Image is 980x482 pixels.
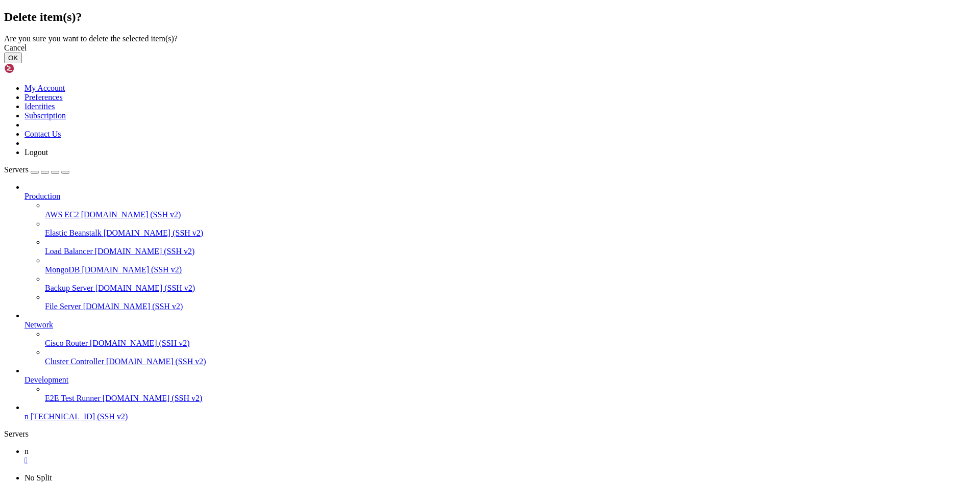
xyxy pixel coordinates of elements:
[24,366,976,403] li: Development
[24,93,63,102] a: Preferences
[45,265,80,274] span: MongoDB
[45,348,976,366] li: Cluster Controller [DOMAIN_NAME] (SSH v2)
[4,63,63,73] img: Shellngn
[45,256,976,274] li: MongoDB [DOMAIN_NAME] (SSH v2)
[24,111,66,120] a: Subscription
[4,143,847,151] x-row: Environment=PATH=/usr/local/sbin:/usr/local/bin:/usr/sbin:/usr/bin:/sbin:/bin:/bin:/usr/local/sbi...
[95,247,195,256] span: [DOMAIN_NAME] (SSH v2)
[4,334,45,342] span: $ pm2 save
[45,265,976,274] a: MongoDB [DOMAIN_NAME] (SSH v2)
[4,53,22,63] button: OK
[24,311,976,366] li: Network
[95,284,195,292] span: [DOMAIN_NAME] (SSH v2)
[24,351,118,359] span: Remove init script via:
[4,34,976,43] div: Are you sure you want to delete the selected item(s)?
[4,186,847,195] x-row: ExecStart=/usr/local/lib/node_modules/pm2/bin/pm2 resurrect
[4,360,98,368] span: $ pm2 unstartup systemd
[45,329,976,348] li: Cisco Router [DOMAIN_NAME] (SSH v2)
[4,39,37,47] span: Template
[45,357,104,366] span: Cluster Controller
[45,339,976,348] a: Cisco Router [DOMAIN_NAME] (SSH v2)
[24,320,53,329] span: Network
[45,293,976,311] li: File Server [DOMAIN_NAME] (SSH v2)
[4,56,847,65] x-row: Description=PM2 process manager
[83,302,183,311] span: [DOMAIN_NAME] (SSH v2)
[24,192,976,201] a: Production
[4,377,24,385] span: [PM2]
[4,386,847,394] x-row: Successfully saved in /root/.pm2/dump.pm2
[4,316,171,324] span: +---------------------------------------+
[4,273,847,282] x-row: [ ]
[4,21,847,30] x-row: Init System found:
[4,134,847,143] x-row: LimitCORE=infinity
[82,299,196,307] span: systemctl enable pm2-root...
[4,351,24,359] span: [PM2]
[24,183,976,311] li: Production
[31,412,128,421] span: [TECHNICAL_ID] (SSH v2)
[4,165,29,174] span: Servers
[4,368,847,377] x-row: root@my-vps:/home/ban-sync-bot# pm2 save
[45,302,81,311] span: File Server
[45,385,976,403] li: E2E Test Runner [DOMAIN_NAME] (SSH v2)
[4,47,847,56] x-row: [Unit]
[45,394,976,403] a: E2E Test Runner [DOMAIN_NAME] (SSH v2)
[24,308,163,316] span: [v] Command successfully executed.
[104,229,204,237] span: [DOMAIN_NAME] (SSH v2)
[4,91,847,99] x-row: [Service]
[4,230,847,238] x-row: WantedBy=[DOMAIN_NAME]
[4,394,847,403] x-row: root@my-vps:/home/ban-sync-bot# logout
[24,456,976,465] div: 
[24,447,976,465] a: n
[106,357,206,366] span: [DOMAIN_NAME] (SSH v2)
[4,386,24,394] span: [PM2]
[4,99,847,108] x-row: Type=forking
[24,130,61,138] a: Contact Us
[4,256,847,264] x-row: /etc/systemd/system/pm2-root.service
[4,282,847,290] x-row: Writing init configuration in /etc/systemd/system/pm2-root.service
[45,219,976,238] li: Elastic Beanstalk [DOMAIN_NAME] (SSH v2)
[4,125,847,134] x-row: LimitNPROC=infinity
[45,229,976,238] a: Elastic Beanstalk [DOMAIN_NAME] (SSH v2)
[98,21,127,30] span: systemd
[4,43,976,53] div: Cancel
[4,65,847,73] x-row: Documentation=[URL][DOMAIN_NAME]
[4,299,847,308] x-row: [-] Executing:
[24,412,29,421] span: n
[4,108,847,117] x-row: User=root
[24,192,60,200] span: Production
[4,325,24,333] span: [PM2]
[24,148,48,157] a: Logout
[24,375,976,385] a: Development
[45,274,976,293] li: Backup Server [DOMAIN_NAME] (SSH v2)
[45,210,79,219] span: AWS EC2
[4,151,847,160] x-row: Environment=PM2_HOME=/root/.pm2
[24,320,976,329] a: Network
[103,394,203,402] span: [DOMAIN_NAME] (SSH v2)
[81,210,181,219] span: [DOMAIN_NAME] (SSH v2)
[4,21,24,30] span: [PM2]
[24,403,976,421] li: n [TECHNICAL_ID] (SSH v2)
[45,339,88,347] span: Cisco Router
[82,265,182,274] span: [DOMAIN_NAME] (SSH v2)
[24,325,171,333] span: Freeze a process list on reboot via:
[4,10,976,24] h2: Delete item(s)?
[8,273,118,281] span: 'systemctl enable pm2-root'
[24,84,65,92] a: My Account
[4,13,847,21] x-row: root@my-vps:/home/ban-sync-bot# pm2 startup
[24,102,55,111] a: Identities
[4,308,24,316] span: [PM2]
[4,290,24,298] span: [PM2]
[45,229,102,237] span: Elastic Beanstalk
[90,339,190,347] span: [DOMAIN_NAME] (SSH v2)
[4,403,8,412] div: (0, 46)
[4,195,847,204] x-row: ExecReload=/usr/local/lib/node_modules/pm2/bin/pm2 reload all
[24,412,976,421] a: n [TECHNICAL_ID] (SSH v2)
[4,282,24,290] span: [PM2]
[4,169,847,177] x-row: Restart=on-failure
[4,204,847,212] x-row: ExecStop=/usr/local/lib/node_modules/pm2/bin/pm2 kill
[24,473,52,482] a: No Split
[45,247,976,256] a: Load Balancer [DOMAIN_NAME] (SSH v2)
[4,290,847,299] x-row: Making script booting at startup...
[4,73,847,82] x-row: After=[DOMAIN_NAME]
[4,221,847,230] x-row: [Install]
